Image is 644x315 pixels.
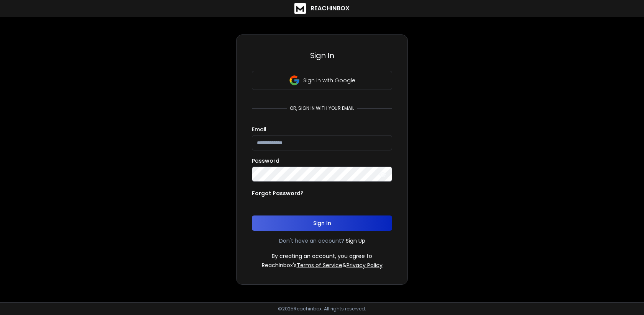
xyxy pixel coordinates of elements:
p: Sign in with Google [303,77,355,84]
img: logo [294,3,306,14]
label: Password [252,158,279,163]
a: ReachInbox [294,3,350,14]
button: Sign In [252,215,392,231]
button: Sign in with Google [252,71,392,90]
p: By creating an account, you agree to [272,252,372,260]
h1: ReachInbox [310,4,350,13]
p: Forgot Password? [252,189,304,197]
label: Email [252,127,266,132]
p: © 2025 Reachinbox. All rights reserved. [278,306,366,312]
a: Terms of Service [297,261,342,269]
h3: Sign In [252,50,392,61]
a: Sign Up [346,237,365,245]
p: Don't have an account? [279,237,344,245]
p: or, sign in with your email [287,105,357,111]
a: Privacy Policy [347,261,383,269]
p: ReachInbox's & [262,261,383,269]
